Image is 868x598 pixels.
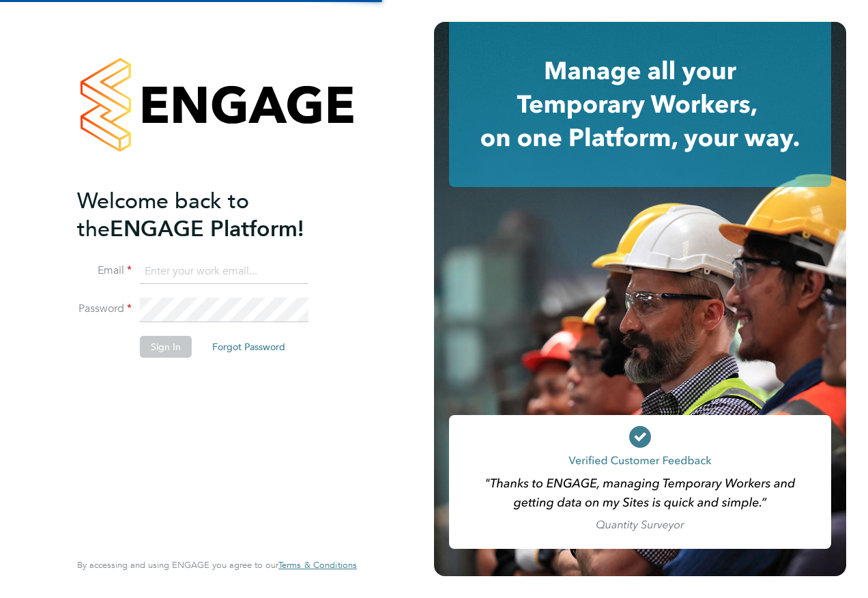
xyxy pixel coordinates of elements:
span: Terms & Conditions [278,559,357,571]
a: Terms & Conditions [278,560,357,571]
button: Forgot Password [201,336,296,358]
button: Sign In [140,336,192,358]
label: Password [77,302,132,316]
span: Welcome back to the [77,188,249,242]
input: Enter your work email... [140,259,308,284]
h2: ENGAGE Platform! [77,187,343,243]
label: Email [77,264,132,278]
span: By accessing and using ENGAGE you agree to our [77,559,357,571]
